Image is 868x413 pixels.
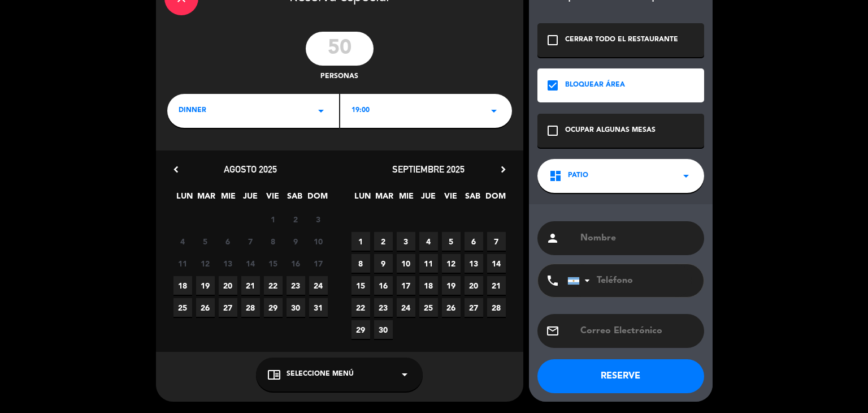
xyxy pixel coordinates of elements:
i: dashboard [549,169,562,183]
button: RESERVE [537,359,704,393]
span: 30 [374,320,393,339]
span: agosto 2025 [224,164,277,175]
span: 3 [397,232,415,251]
span: 17 [309,254,328,273]
span: 19 [442,276,461,295]
span: 30 [287,298,305,317]
span: 24 [397,298,415,317]
span: 22 [264,276,283,295]
i: arrow_drop_down [487,104,501,118]
span: 28 [241,298,260,317]
span: JUE [419,190,438,208]
span: 10 [309,232,328,251]
div: Argentina: +54 [568,265,594,296]
div: BLOQUEAR ÁREA [565,80,625,91]
span: 7 [241,232,260,251]
span: 12 [442,254,461,273]
i: person [546,231,559,245]
div: CERRAR TODO EL RESTAURANTE [565,35,678,46]
span: 17 [397,276,415,295]
span: 2 [374,232,393,251]
span: personas [320,71,358,83]
span: 18 [419,276,438,295]
input: Teléfono [567,264,692,297]
span: 20 [465,276,483,295]
span: 9 [287,232,305,251]
span: SAB [463,190,482,208]
span: 26 [442,298,461,317]
span: 23 [287,276,305,295]
i: chevron_left [170,164,182,175]
i: check_box_outline_blank [546,33,559,47]
span: JUE [241,190,260,208]
span: 29 [351,320,370,339]
span: 16 [287,254,305,273]
span: 21 [487,276,506,295]
span: LUN [353,190,372,208]
span: 3 [309,210,328,229]
span: 26 [196,298,215,317]
span: 4 [173,232,192,251]
span: 25 [419,298,438,317]
span: 13 [219,254,237,273]
span: MIE [219,190,238,208]
span: 7 [487,232,506,251]
input: Nombre [579,230,696,246]
i: email [546,324,559,338]
span: 19 [196,276,215,295]
span: 6 [219,232,237,251]
span: 1 [264,210,283,229]
span: DOM [307,190,326,208]
span: 10 [397,254,415,273]
div: OCUPAR ALGUNAS MESAS [565,125,656,136]
span: 20 [219,276,237,295]
span: PATIO [568,170,588,182]
i: chevron_right [497,164,509,175]
span: DOM [485,190,504,208]
span: 8 [351,254,370,273]
span: 2 [287,210,305,229]
span: LUN [175,190,194,208]
i: arrow_drop_down [314,104,328,118]
span: 1 [351,232,370,251]
i: check_box_outline_blank [546,124,559,137]
span: 12 [196,254,215,273]
span: 11 [173,254,192,273]
span: VIE [441,190,460,208]
span: SAB [285,190,304,208]
span: 8 [264,232,283,251]
span: 23 [374,298,393,317]
span: MAR [197,190,216,208]
span: 13 [465,254,483,273]
span: 15 [351,276,370,295]
i: arrow_drop_down [679,169,693,183]
span: 9 [374,254,393,273]
span: dinner [179,105,206,117]
span: 25 [173,298,192,317]
span: 5 [196,232,215,251]
i: check_box [546,79,559,92]
span: 4 [419,232,438,251]
input: Correo Electrónico [579,323,696,339]
span: 16 [374,276,393,295]
i: arrow_drop_down [398,368,411,381]
span: 31 [309,298,328,317]
i: phone [546,274,559,287]
span: 27 [465,298,483,317]
input: 0 [306,32,374,66]
span: 11 [419,254,438,273]
span: 6 [465,232,483,251]
i: chrome_reader_mode [267,368,281,381]
span: 18 [173,276,192,295]
span: 22 [351,298,370,317]
span: 27 [219,298,237,317]
span: 15 [264,254,283,273]
span: MIE [397,190,416,208]
span: 19:00 [351,105,370,117]
span: septiembre 2025 [392,164,465,175]
span: 14 [241,254,260,273]
span: Seleccione Menú [287,369,354,380]
span: 24 [309,276,328,295]
span: VIE [263,190,282,208]
span: MAR [375,190,394,208]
